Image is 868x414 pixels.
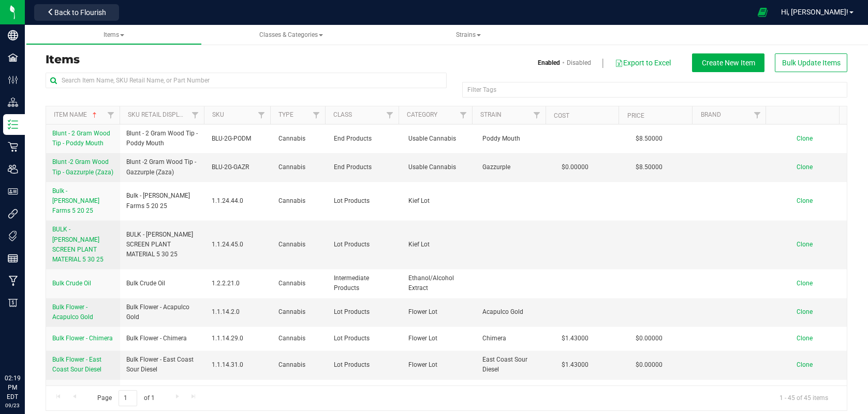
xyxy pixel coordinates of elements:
[52,157,114,177] a: Blunt -2 Gram Wood Tip - Gazzurple (Zaza)
[5,374,20,402] p: 02:19 PM EDT
[797,163,823,171] a: Clone
[308,106,325,124] a: Filter
[8,52,18,63] inline-svg: Facilities
[52,355,114,375] a: Bulk Flower - East Coast Sour Diesel
[334,196,395,206] span: Lot Products
[627,112,644,119] a: Price
[630,331,668,346] span: $0.00000
[408,162,470,172] span: Usable Cannabis
[751,2,774,22] span: Open Ecommerce Menu
[119,390,137,406] input: 1
[52,385,106,402] span: Bulk Flower - Grape Gas
[8,142,18,152] inline-svg: Retail
[797,335,823,342] a: Clone
[126,355,199,375] span: Bulk Flower - East Coast Sour Diesel
[538,58,560,67] a: Enabled
[52,279,91,288] a: Bulk Crude Oil
[212,111,224,118] a: SKU
[212,279,266,288] span: 1.2.2.21.0
[8,209,18,219] inline-svg: Integrations
[692,53,764,72] button: Create New Item
[334,360,395,370] span: Lot Products
[334,334,395,343] span: Lot Products
[126,191,199,211] span: Bulk - [PERSON_NAME] Farms 5 20 25
[333,111,352,118] a: Class
[52,334,113,343] a: Bulk Flower - Chimera
[334,307,395,317] span: Lot Products
[126,129,199,148] span: Blunt - 2 Gram Wood Tip - Poddy Mouth
[797,135,823,142] a: Clone
[797,308,813,315] span: Clone
[556,160,594,175] span: $0.00000
[52,303,93,321] span: Bulk Flower - Acapulco Gold
[482,162,544,172] span: Gazzurple
[630,357,668,372] span: $0.00000
[8,119,18,130] inline-svg: Inventory
[52,129,114,148] a: Blunt - 2 Gram Wood Tip - Poddy Mouth
[567,58,591,67] a: Disabled
[797,197,823,204] a: Clone
[212,334,266,343] span: 1.1.14.29.0
[556,331,594,346] span: $1.43000
[52,302,114,322] a: Bulk Flower - Acapulco Gold
[701,111,721,118] a: Brand
[278,111,293,118] a: Type
[482,307,544,317] span: Acapulco Gold
[278,279,321,288] span: Cannabis
[554,112,569,119] a: Cost
[54,111,99,118] a: Item Name
[212,240,266,250] span: 1.1.24.45.0
[456,31,481,38] span: Strains
[102,106,120,124] a: Filter
[408,134,470,144] span: Usable Cannabis
[52,158,113,175] span: Blunt -2 Gram Wood Tip - Gazzurple (Zaza)
[52,225,114,265] a: BULK - [PERSON_NAME] SCREEN PLANT MATERIAL 5 30 25
[408,307,470,317] span: Flower Lot
[52,186,114,216] a: Bulk - [PERSON_NAME] Farms 5 20 25
[556,357,594,372] span: $1.43000
[212,307,266,317] span: 1.1.14.2.0
[614,54,671,72] button: Export to Excel
[52,130,110,147] span: Blunt - 2 Gram Wood Tip - Poddy Mouth
[797,308,823,315] a: Clone
[126,302,199,322] span: Bulk Flower - Acapulco Gold
[797,280,813,287] span: Clone
[5,402,20,409] p: 09/23
[212,360,266,370] span: 1.1.14.31.0
[212,196,266,206] span: 1.1.24.44.0
[407,111,437,118] a: Category
[797,280,823,287] a: Clone
[797,335,813,342] span: Clone
[8,253,18,264] inline-svg: Reports
[797,241,823,248] a: Clone
[797,197,813,204] span: Clone
[702,59,755,67] span: Create New Item
[126,230,199,260] span: BULK - [PERSON_NAME] SCREEN PLANT MATERIAL 5 30 25
[797,135,813,142] span: Clone
[52,226,104,263] span: BULK - [PERSON_NAME] SCREEN PLANT MATERIAL 5 30 25
[630,131,668,146] span: $8.50000
[128,111,205,118] a: Sku Retail Display Name
[528,106,545,124] a: Filter
[797,241,813,248] span: Clone
[52,187,99,214] span: Bulk - [PERSON_NAME] Farms 5 20 25
[8,30,18,40] inline-svg: Company
[8,186,18,197] inline-svg: User Roles
[212,134,266,144] span: BLU-2G-PODM
[8,164,18,174] inline-svg: Users
[775,53,847,72] button: Bulk Update Items
[455,106,472,124] a: Filter
[408,360,470,370] span: Flower Lot
[408,240,470,250] span: Kief Lot
[52,356,101,373] span: Bulk Flower - East Coast Sour Diesel
[782,59,841,67] span: Bulk Update Items
[482,134,544,144] span: Poddy Mouth
[278,196,321,206] span: Cannabis
[8,75,18,85] inline-svg: Configuration
[46,53,439,66] h3: Items
[187,106,204,124] a: Filter
[8,275,18,286] inline-svg: Manufacturing
[278,307,321,317] span: Cannabis
[8,231,18,241] inline-svg: Tags
[381,106,399,124] a: Filter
